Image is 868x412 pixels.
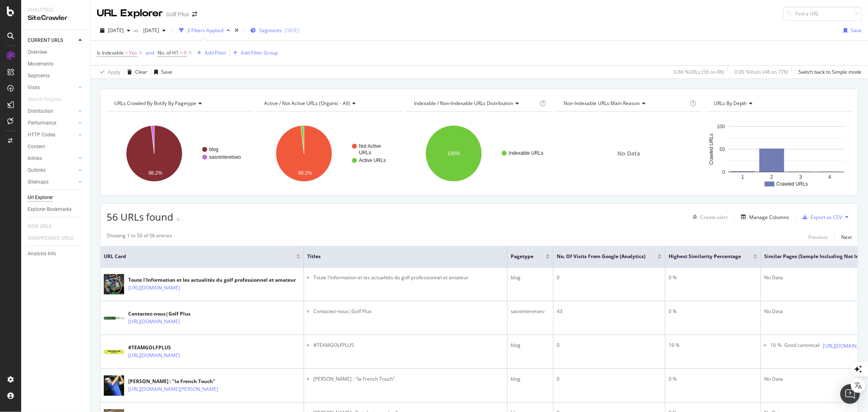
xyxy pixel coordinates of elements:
a: Performance [28,119,76,127]
text: 50 [719,147,725,152]
div: blog [511,342,550,349]
span: Segments [259,27,282,34]
div: Toute l'Information et les actualités du golf professionnel et amateur [128,276,296,284]
a: Content [28,142,84,151]
button: and [146,49,154,57]
span: pagetype [511,253,533,260]
div: DISAPPEARED URLS [28,234,73,243]
button: Next [841,232,852,242]
div: Showing 1 to 50 of 56 entries [107,232,172,242]
div: 16 % [669,342,757,349]
button: Create alert [689,210,728,224]
div: Contactez-nous|Golf Plus [128,310,206,318]
div: 0 % [669,308,757,315]
span: Indexable / Non-Indexable URLs distribution [414,100,513,107]
h4: URLs by Depth [712,97,844,110]
div: A chart. [256,118,401,189]
button: Add Filter Group [230,48,278,58]
div: [DATE] [284,27,299,34]
div: 0 % [669,274,757,281]
text: Crawled URLs [708,134,714,165]
div: Export as CSV [811,214,842,221]
text: Not Active [359,143,381,149]
div: Switch back to Simple mode [798,68,861,75]
a: [URL][DOMAIN_NAME] [128,318,180,326]
button: Manage Columns [738,212,789,222]
a: Analysis Info [28,250,84,258]
text: 0 [722,169,725,175]
a: CURRENT URLS [28,36,76,45]
span: URLs by Depth [714,100,747,107]
text: Crawled URLs [776,181,808,187]
img: Equal [177,218,180,221]
button: Add Filter [194,48,226,58]
a: Url Explorer [28,193,84,202]
div: [PERSON_NAME] : "la French Touch" [128,378,245,385]
button: Clear [124,66,147,79]
div: Segments [28,72,50,80]
div: blog [511,274,550,281]
div: HTTP Codes [28,131,55,139]
a: [URL][DOMAIN_NAME] [128,284,180,292]
button: Segments[DATE] [247,24,302,37]
div: A chart. [406,118,551,189]
h4: Active / Not Active URLs [262,97,395,110]
img: main image [104,317,124,320]
a: Segments [28,72,84,80]
div: A chart. [107,118,251,189]
span: = [180,49,183,56]
a: Explorer Bookmarks [28,205,84,214]
div: NEW URLS [28,222,52,231]
svg: A chart. [706,118,852,189]
h4: URLs Crawled By Botify By pagetype [113,97,245,110]
li: Contactez-nous|Golf Plus [313,308,504,315]
span: vs [133,27,140,34]
div: Content [28,142,45,151]
text: 1 [741,174,744,180]
text: URLs [359,150,371,156]
button: Previous [808,232,828,242]
div: Apply [108,68,120,75]
li: #TEAMGOLFPLUS [313,342,504,349]
div: Golf Plus [166,10,189,18]
div: URL Explorer [97,7,163,20]
div: blog [511,375,550,383]
text: 98.2% [149,170,162,176]
div: Overview [28,48,47,57]
div: Sitemaps [28,178,48,186]
div: and [146,49,154,56]
div: Outlinks [28,166,46,175]
span: Yes [129,47,137,59]
div: Search Engines [28,95,61,104]
div: Analytics [28,7,83,13]
div: SiteCrawler [28,13,83,23]
div: 2 Filters Applied [187,27,223,34]
a: Sitemaps [28,178,76,186]
a: [URL][DOMAIN_NAME][PERSON_NAME] [128,385,218,393]
text: 2 [770,174,773,180]
div: Open Intercom Messenger [840,384,860,404]
span: No. of Visits from Google (Analytics) [557,253,645,260]
div: Next [841,234,852,241]
div: Save [161,68,172,75]
button: 2 Filters Applied [176,24,233,37]
div: Distribution [28,107,53,116]
div: Url Explorer [28,193,53,202]
img: main image [104,271,124,298]
button: [DATE] [140,24,169,37]
div: Performance [28,119,56,127]
div: 0.66 % URLs ( 56 on 8K ) [674,68,724,75]
span: Active / Not Active URLs (organic - all) [264,100,350,107]
div: Clear [135,68,147,75]
h4: Indexable / Non-Indexable URLs Distribution [412,97,538,110]
text: 3 [799,174,802,180]
button: Save [840,24,861,37]
img: main image [104,373,124,399]
text: sasninteretseo [209,154,241,160]
div: times [233,26,240,35]
div: Movements [28,60,53,68]
span: No Data [618,149,641,158]
div: #TEAMGOLFPLUS [128,344,206,351]
div: 0 [557,274,662,281]
span: 2025 Sep. 5th [140,27,159,34]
